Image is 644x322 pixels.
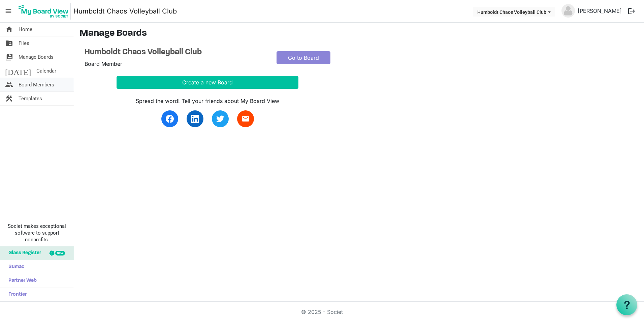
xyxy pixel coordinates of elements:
[624,4,639,18] button: logout
[277,51,330,64] a: Go to Board
[85,48,266,57] a: Humboldt Chaos Volleyball Club
[117,76,298,89] button: Create a new Board
[17,3,73,20] a: My Board View Logo
[5,274,37,288] span: Partner Web
[73,4,177,18] a: Humboldt Chaos Volleyball Club
[191,115,199,123] img: linkedin.svg
[575,4,624,18] a: [PERSON_NAME]
[3,223,71,243] span: Societ makes exceptional software to support nonprofits.
[19,36,29,50] span: Files
[19,92,42,105] span: Templates
[5,78,13,91] span: people
[19,78,54,91] span: Board Members
[216,115,224,123] img: twitter.svg
[473,7,555,17] button: Humboldt Chaos Volleyball Club dropdownbutton
[237,110,254,127] a: email
[19,23,32,36] span: Home
[85,60,122,67] span: Board Member
[5,36,13,50] span: folder_shared
[5,246,41,260] span: Glass Register
[561,4,575,18] img: no-profile-picture.svg
[301,308,343,315] a: © 2025 - Societ
[5,92,13,105] span: construction
[5,23,13,36] span: home
[166,115,174,123] img: facebook.svg
[17,3,71,20] img: My Board View Logo
[2,5,15,18] span: menu
[5,64,31,78] span: [DATE]
[36,64,56,78] span: Calendar
[5,288,27,301] span: Frontier
[55,251,65,256] div: new
[5,260,24,274] span: Sumac
[241,115,250,123] span: email
[117,97,298,105] div: Spread the word! Tell your friends about My Board View
[79,28,639,39] h3: Manage Boards
[5,50,13,64] span: switch_account
[19,50,54,64] span: Manage Boards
